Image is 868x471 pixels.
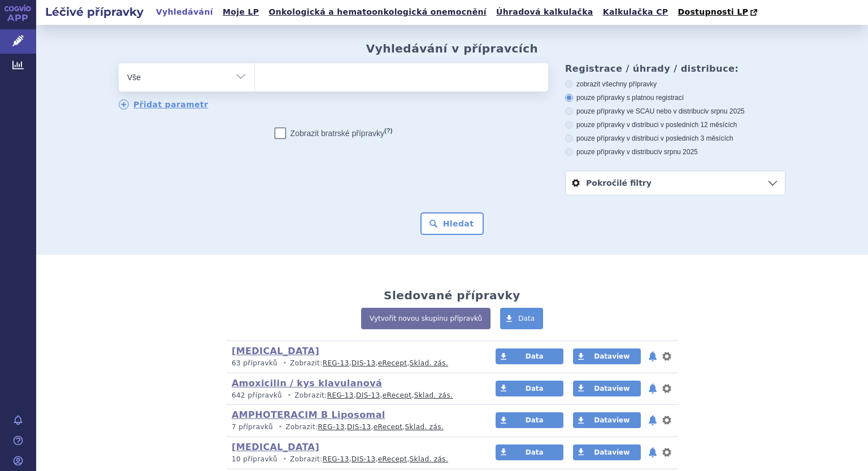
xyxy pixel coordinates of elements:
[573,444,641,460] a: Dataview
[232,423,273,431] span: 7 přípravků
[323,455,349,463] a: REG-13
[232,442,319,452] a: [MEDICAL_DATA]
[661,413,672,427] button: nastavení
[232,391,282,399] span: 642 přípravků
[496,381,563,396] a: Data
[232,422,474,432] p: Zobrazit: , , ,
[384,289,520,302] h2: Sledované přípravky
[351,359,375,367] a: DIS-13
[119,99,209,110] a: Přidat parametr
[518,315,535,322] span: Data
[327,391,354,399] a: REG-13
[526,416,544,424] span: Data
[658,148,697,156] span: v srpnu 2025
[232,455,277,463] span: 10 přípravků
[414,391,453,399] a: Sklad. zás.
[647,350,658,363] button: notifikace
[496,444,563,460] a: Data
[318,423,345,431] a: REG-13
[565,134,785,143] label: pouze přípravky v distribuci v posledních 3 měsících
[275,128,393,139] label: Zobrazit bratrské přípravky
[565,80,785,89] label: zobrazit všechny přípravky
[678,7,748,16] span: Dostupnosti LP
[565,120,785,129] label: pouze přípravky v distribuci v posledních 12 měsících
[496,348,563,364] a: Data
[410,359,449,367] a: Sklad. zás.
[219,5,262,20] a: Moje LP
[351,455,375,463] a: DIS-13
[661,446,672,459] button: nastavení
[384,127,392,134] abbr: (?)
[280,359,290,368] i: •
[565,107,785,116] label: pouze přípravky ve SCAU nebo v distribuci
[153,5,216,20] a: Vyhledávání
[526,385,544,393] span: Data
[232,359,277,367] span: 63 přípravků
[526,352,544,360] span: Data
[600,5,672,20] a: Kalkulačka CP
[565,63,785,74] h3: Registrace / úhrady / distribuce:
[378,359,407,367] a: eRecept
[36,4,153,20] h2: Léčivé přípravky
[647,413,658,427] button: notifikace
[280,455,290,464] i: •
[647,382,658,395] button: notifikace
[374,423,403,431] a: eRecept
[594,352,630,360] span: Dataview
[661,350,672,363] button: nastavení
[383,391,412,399] a: eRecept
[347,423,371,431] a: DIS-13
[705,107,744,115] span: v srpnu 2025
[366,42,539,55] h2: Vyhledávání v přípravcích
[674,5,763,20] a: Dostupnosti LP
[573,348,641,364] a: Dataview
[232,455,474,464] p: Zobrazit: , , ,
[232,391,474,400] p: Zobrazit: , , ,
[500,308,543,329] a: Data
[232,409,385,420] a: AMPHOTERACIM B Liposomal
[323,359,349,367] a: REG-13
[526,448,544,456] span: Data
[594,416,630,424] span: Dataview
[565,147,785,156] label: pouze přípravky v distribuci
[275,422,285,432] i: •
[493,5,597,20] a: Úhradová kalkulačka
[594,448,630,456] span: Dataview
[232,346,319,356] a: [MEDICAL_DATA]
[284,391,294,400] i: •
[661,382,672,395] button: nastavení
[232,359,474,368] p: Zobrazit: , , ,
[378,455,407,463] a: eRecept
[232,378,382,389] a: Amoxicilin / kys klavulanová
[573,412,641,428] a: Dataview
[573,381,641,396] a: Dataview
[420,212,484,235] button: Hledat
[356,391,380,399] a: DIS-13
[594,385,630,393] span: Dataview
[565,93,785,102] label: pouze přípravky s platnou registrací
[265,5,490,20] a: Onkologická a hematoonkologická onemocnění
[566,171,785,195] a: Pokročilé filtry
[405,423,444,431] a: Sklad. zás.
[410,455,449,463] a: Sklad. zás.
[361,308,491,329] a: Vytvořit novou skupinu přípravků
[496,412,563,428] a: Data
[647,446,658,459] button: notifikace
